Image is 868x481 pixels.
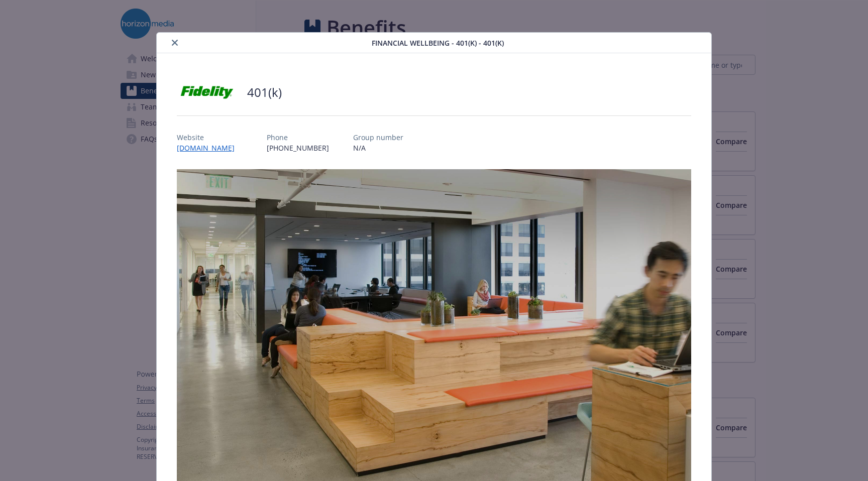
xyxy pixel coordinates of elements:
h2: 401(k) [247,84,282,101]
p: Group number [353,132,403,143]
p: [PHONE_NUMBER] [267,143,329,153]
button: close [169,37,181,49]
p: N/A [353,143,403,153]
span: Financial Wellbeing - 401(k) - 401(k) [372,38,504,48]
p: Website [177,132,243,143]
p: Phone [267,132,329,143]
img: Fidelity Investments [177,77,237,107]
a: [DOMAIN_NAME] [177,143,243,153]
